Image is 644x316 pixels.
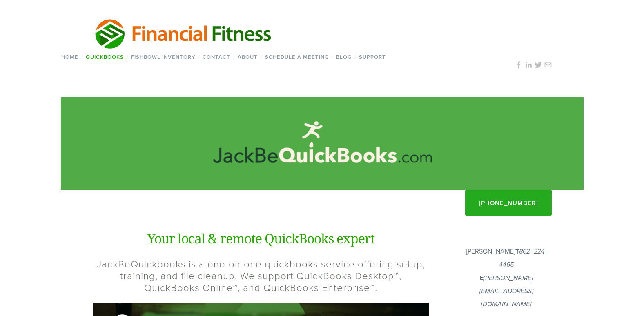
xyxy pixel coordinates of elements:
h2: JackBeQuickbooks is a one-on-one quickbooks service offering setup, training, and file cleanup. W... [93,258,429,293]
a: QuickBooks [83,51,127,63]
a: About [235,51,261,63]
span: / [81,53,83,61]
span: / [354,53,357,61]
a: Contact [200,51,233,63]
a: [PHONE_NUMBER] [465,190,552,216]
h1: JackBeQuickBooks™ Services [93,134,552,154]
a: Home [59,51,81,63]
span: / [127,53,129,61]
em: [PERSON_NAME][EMAIL_ADDRESS][DOMAIN_NAME] [479,274,533,309]
p: [PERSON_NAME] [461,245,552,311]
span: / [261,53,263,61]
span: / [198,53,200,61]
a: Schedule a Meeting [263,51,332,63]
em: 862 -224-4465 [499,248,547,269]
a: Support [357,51,389,63]
strong: T [515,247,519,256]
h1: Your local & remote QuickBooks expert [93,229,429,248]
a: Fishbowl Inventory [129,51,198,63]
span: / [332,53,334,61]
span: / [233,53,235,61]
strong: E [480,273,484,283]
a: Blog [334,51,354,63]
img: Financial Fitness Consulting [93,16,273,51]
